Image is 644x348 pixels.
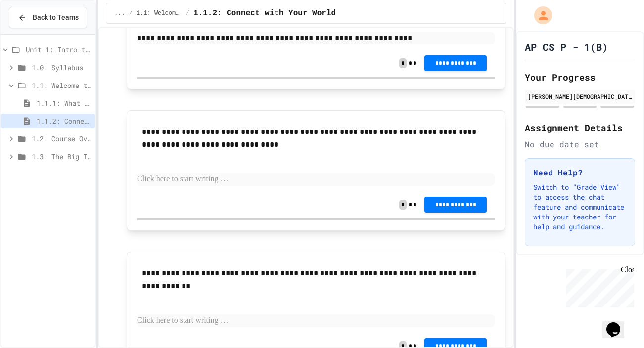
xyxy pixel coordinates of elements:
[193,7,336,19] span: 1.1.2: Connect with Your World
[32,133,91,144] span: 1.2: Course Overview and the AP Exam
[32,62,91,73] span: 1.0: Syllabus
[186,9,189,17] span: /
[37,98,91,108] span: 1.1.1: What is Computer Science?
[32,80,91,90] span: 1.1: Welcome to Computer Science
[525,138,635,150] div: No due date set
[525,121,635,134] h2: Assignment Details
[525,70,635,84] h2: Your Progress
[533,167,627,178] h3: Need Help?
[26,44,91,55] span: Unit 1: Intro to Computer Science
[533,182,627,232] p: Switch to "Grade View" to access the chat feature and communicate with your teacher for help and ...
[32,151,91,162] span: 1.3: The Big Ideas
[602,308,634,338] iframe: chat widget
[114,9,125,17] span: ...
[4,4,68,63] div: Chat with us now!Close
[525,40,608,54] h1: AP CS P - 1(B)
[137,9,182,17] span: 1.1: Welcome to Computer Science
[562,265,634,307] iframe: chat widget
[528,92,632,101] div: [PERSON_NAME][DEMOGRAPHIC_DATA]
[33,12,79,23] span: Back to Teams
[129,9,133,17] span: /
[524,4,554,27] div: My Account
[9,7,87,28] button: Back to Teams
[37,116,91,126] span: 1.1.2: Connect with Your World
